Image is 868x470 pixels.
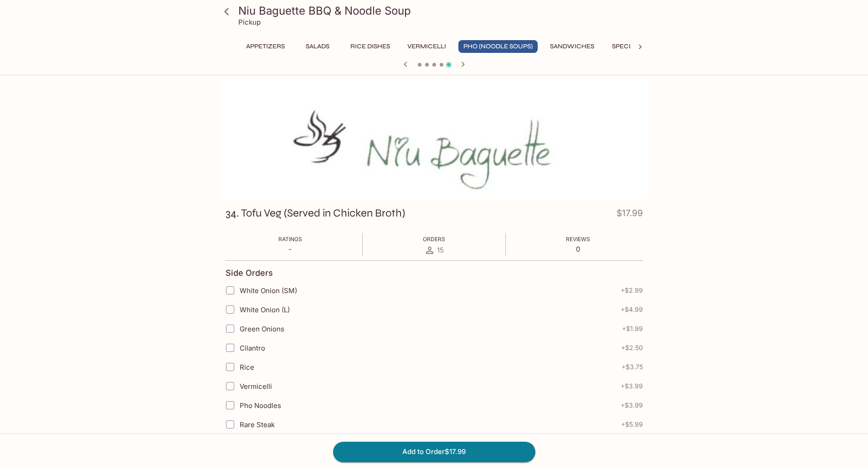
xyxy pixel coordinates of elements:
div: 34. Tofu Veg (Served in Chicken Broth) [219,79,649,200]
span: Rare Steak [240,420,275,429]
button: Specials [606,40,647,53]
span: White Onion (SM) [240,286,297,295]
h3: 34. Tofu Veg (Served in Chicken Broth) [226,206,405,220]
span: White Onion (L) [240,305,290,314]
button: Salads [297,40,338,53]
span: Vermicelli [240,382,272,391]
h3: Niu Baguette BBQ & Noodle Soup [238,4,646,18]
span: + $1.99 [622,325,643,332]
h4: $17.99 [616,206,643,224]
span: 15 [437,246,444,254]
span: + $3.99 [621,382,643,390]
span: Cilantro [240,344,265,352]
span: Pho Noodles [240,401,281,410]
button: Rice Dishes [345,40,395,53]
button: Add to Order$17.99 [333,442,535,462]
span: Ratings [278,236,302,243]
span: + $2.50 [621,344,643,351]
span: Reviews [566,236,590,243]
span: Rice [240,363,254,372]
span: + $2.99 [621,287,643,294]
span: + $3.75 [621,363,643,371]
h4: Side Orders [226,268,273,278]
p: 0 [566,245,590,253]
span: + $4.99 [621,306,643,313]
p: - [278,245,302,253]
p: Pickup [238,18,261,26]
span: Green Onions [240,325,284,333]
button: Sandwiches [545,40,599,53]
span: + $5.99 [621,421,643,428]
button: Appetizers [241,40,290,53]
button: Pho (Noodle Soups) [458,40,538,53]
span: Orders [423,236,445,243]
button: Vermicelli [402,40,451,53]
span: + $3.99 [621,402,643,409]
